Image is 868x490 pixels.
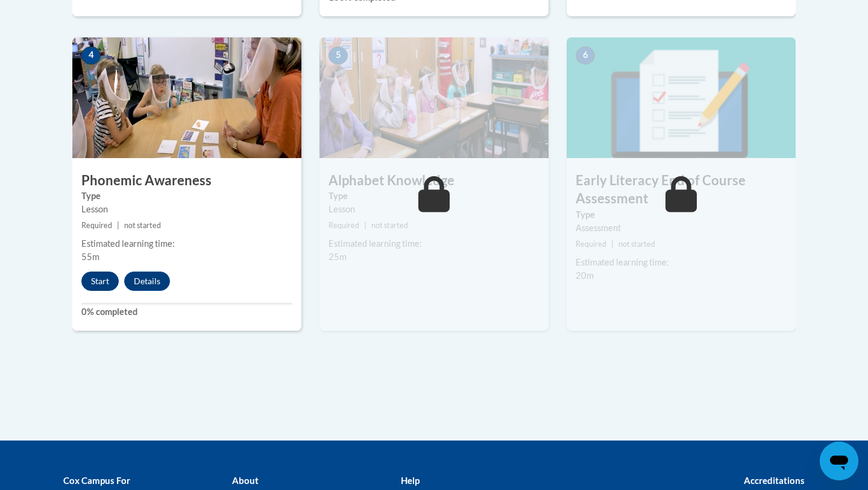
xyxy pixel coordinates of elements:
[81,46,101,65] span: 4
[329,203,539,216] div: Lesson
[329,189,539,203] label: Type
[576,46,595,65] span: 6
[611,240,614,249] span: |
[319,37,549,158] img: Course Image
[81,221,112,230] span: Required
[232,475,259,486] b: About
[81,305,292,319] label: 0% completed
[81,252,99,262] span: 55m
[576,240,606,249] span: Required
[81,203,292,216] div: Lesson
[329,46,348,65] span: 5
[820,442,858,480] iframe: Button to launch messaging window
[618,240,655,249] span: not started
[576,221,787,235] div: Assessment
[576,256,787,269] div: Estimated learning time:
[72,171,301,190] h3: Phonemic Awareness
[401,475,420,486] b: Help
[576,208,787,221] label: Type
[329,237,539,250] div: Estimated learning time:
[81,272,119,291] button: Start
[319,171,549,190] h3: Alphabet Knowledge
[81,237,292,250] div: Estimated learning time:
[364,221,366,230] span: |
[567,171,796,209] h3: Early Literacy End of Course Assessment
[576,270,594,281] span: 20m
[124,221,161,230] span: not started
[744,475,805,486] b: Accreditations
[329,252,347,262] span: 25m
[72,37,301,158] img: Course Image
[63,475,130,486] b: Cox Campus For
[81,189,292,203] label: Type
[567,37,796,158] img: Course Image
[117,221,119,230] span: |
[124,272,170,291] button: Details
[329,221,359,230] span: Required
[371,221,408,230] span: not started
